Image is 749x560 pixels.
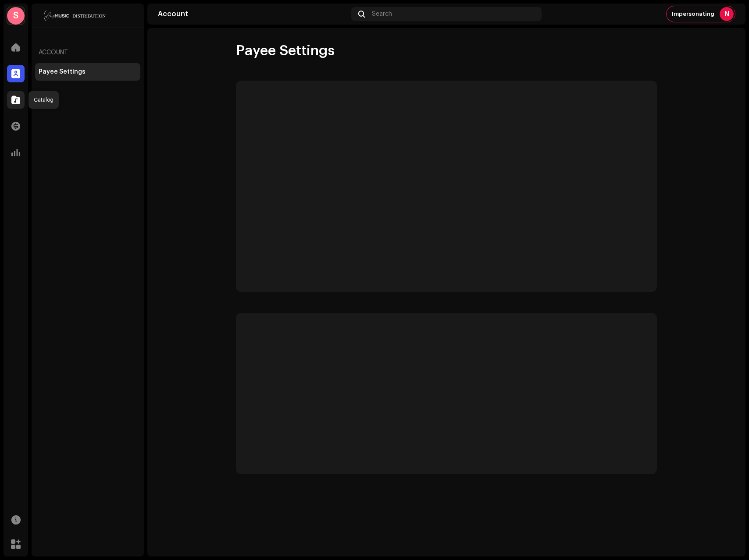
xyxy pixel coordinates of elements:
div: Payee Settings [39,68,86,75]
re-m-nav-item: Payee Settings [35,63,140,81]
re-a-nav-header: Account [35,42,140,63]
span: Payee Settings [236,42,335,60]
div: S [7,7,25,25]
div: N [720,7,734,21]
span: Impersonating [672,11,714,18]
span: Search [372,11,392,18]
div: Account [158,11,348,18]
